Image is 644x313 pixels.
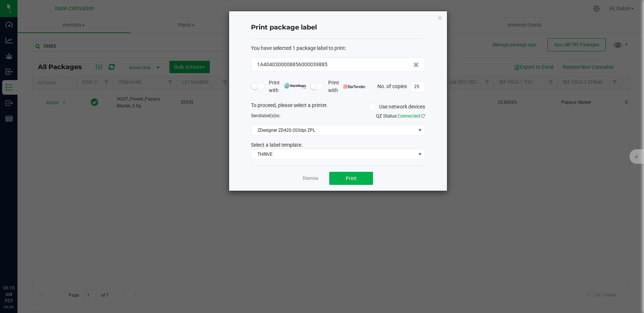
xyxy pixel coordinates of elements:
[346,175,357,181] span: Print
[269,79,306,94] span: Print with
[251,44,425,52] div: :
[251,113,280,118] span: Send to:
[246,141,431,149] div: Select a label template.
[369,103,425,111] label: Use network devices
[246,102,431,112] div: To proceed, please select a printer.
[398,113,420,119] span: Connected
[7,255,29,277] iframe: Resource center
[261,113,275,118] span: label(s)
[251,45,345,51] span: You have selected 1 package label to print
[251,125,416,135] span: ZDesigner ZD420-203dpi ZPL
[251,149,416,159] span: THRIVE
[377,83,407,89] span: No. of copies
[257,61,327,68] span: 1A4040300008856000039885
[328,79,366,94] span: Print with
[376,113,425,119] span: QZ Status:
[251,23,425,32] h4: Print package label
[21,254,30,262] iframe: Resource center unread badge
[343,85,366,88] img: bartender.png
[284,83,306,88] img: mark_magic_cybra.png
[303,175,318,182] a: Dismiss
[329,172,373,185] button: Print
